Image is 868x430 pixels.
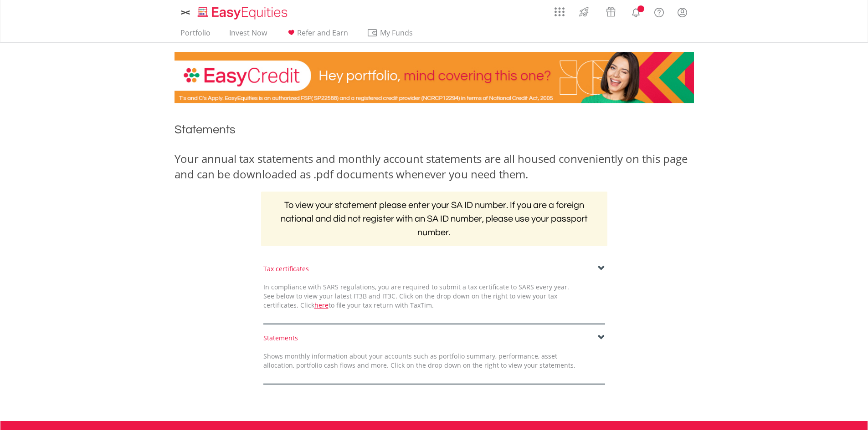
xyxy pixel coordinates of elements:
span: Click to file your tax return with TaxTim. [300,301,434,309]
img: EasyCredit Promotion Banner [175,52,694,103]
span: In compliance with SARS regulations, you are required to submit a tax certificate to SARS every y... [263,283,569,309]
a: Portfolio [177,28,214,42]
a: Vouchers [597,2,624,19]
a: here [314,301,329,309]
img: EasyEquities_Logo.png [196,5,291,20]
a: Home page [194,2,291,20]
img: grid-menu-icon.svg [555,7,565,17]
span: Refer and Earn [297,28,348,38]
h2: To view your statement please enter your SA ID number. If you are a foreign national and did not ... [261,192,607,246]
a: Invest Now [226,28,271,42]
a: FAQ's and Support [647,2,671,20]
img: thrive-v2.svg [576,5,591,19]
a: My Profile [671,2,694,22]
a: Refer and Earn [282,28,352,42]
a: AppsGrid [549,2,570,17]
div: Tax certificates [263,264,605,273]
div: Your annual tax statements and monthly account statements are all housed conveniently on this pag... [175,151,694,182]
span: Statements [175,124,236,136]
div: Shows monthly information about your accounts such as portfolio summary, performance, asset alloc... [257,352,582,370]
a: Notifications [624,2,647,20]
span: My Funds [367,27,426,39]
img: vouchers-v2.svg [603,5,618,19]
div: Statements [263,334,605,343]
